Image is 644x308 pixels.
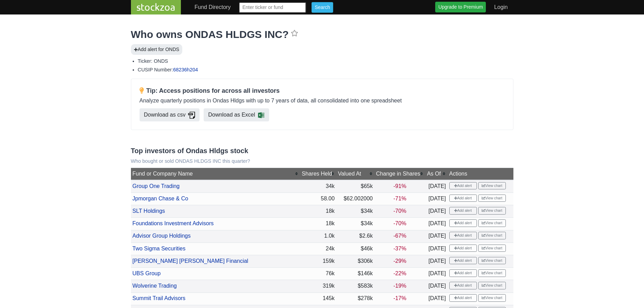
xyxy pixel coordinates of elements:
td: $65k [336,180,375,193]
td: $2.6k [336,230,375,242]
div: Valued At [338,170,373,178]
td: 34k [300,180,336,193]
a: UBS Group [132,270,161,276]
td: [DATE] [425,192,447,205]
a: View chart [478,269,506,277]
div: Change in Shares [376,170,423,178]
span: -17% [393,295,406,301]
a: Summit Trail Advisors [132,295,185,301]
span: -71% [393,196,406,201]
a: Jpmorgan Chase & Co [132,196,188,201]
button: Add alert [449,282,477,289]
div: As Of [427,170,446,178]
th: Fund or Company Name: No sort applied, activate to apply an ascending sort [131,168,300,180]
td: 145k [300,292,336,305]
th: Change in Shares: Ascending sort applied, activate to apply a descending sort [375,168,426,180]
a: Download as Excel [204,108,269,121]
a: 68236h204 [173,67,198,72]
td: 1.0k [300,230,336,242]
button: Add alert [449,257,477,265]
span: -19% [393,283,406,289]
a: Advisor Group Holdings [132,233,191,239]
img: Download consolidated filings csv [188,112,195,119]
th: Actions: No sort applied, sorting is disabled [448,168,513,180]
div: Actions [449,170,512,178]
a: [PERSON_NAME] [PERSON_NAME] Financial [132,258,248,264]
a: Fund Directory [192,0,234,14]
button: Add alert [449,182,477,190]
span: -70% [393,208,406,214]
button: Add alert [449,294,477,302]
td: [DATE] [425,230,447,242]
a: View chart [478,245,506,252]
li: CUSIP Number: [138,66,513,73]
a: View chart [478,257,506,265]
td: 159k [300,255,336,268]
td: $34k [336,205,375,218]
h3: Top investors of Ondas Hldgs stock [131,147,513,155]
a: Foundations Investment Advisors [132,220,214,226]
a: View chart [478,219,506,227]
td: [DATE] [425,242,447,255]
a: Two Sigma Securities [132,246,185,251]
button: Add alert [449,245,477,252]
span: -37% [393,246,406,251]
a: View chart [478,182,506,190]
td: [DATE] [425,180,447,193]
a: Wolverine Trading [132,283,177,289]
td: [DATE] [425,218,447,230]
a: View chart [478,282,506,289]
button: Add alert [449,269,477,277]
a: View chart [478,294,506,302]
input: Search [311,2,333,13]
a: Group One Trading [132,183,180,189]
li: Ticker: ONDS [138,58,513,64]
td: $62.002000 [336,192,375,205]
p: Analyze quarterly positions in Ondas Hldgs with up to 7 years of data, all consolidated into one ... [140,97,505,105]
td: [DATE] [425,255,447,268]
td: 76k [300,268,336,280]
td: [DATE] [425,268,447,280]
td: 24k [300,242,336,255]
button: Add alert [449,219,477,227]
button: Add alert [449,207,477,215]
h4: Tip: Access positions for across all investors [140,87,505,95]
span: -70% [393,220,406,226]
th: As Of: No sort applied, activate to apply an ascending sort [425,168,447,180]
img: Download consolidated filings xlsx [258,112,265,119]
button: Add alert [449,232,477,239]
input: Enter ticker or fund [239,2,306,13]
td: $278k [336,292,375,305]
th: Shares Held: No sort applied, activate to apply an ascending sort [300,168,336,180]
td: $34k [336,218,375,230]
td: 319k [300,280,336,292]
td: [DATE] [425,292,447,305]
td: 18k [300,205,336,218]
p: Who bought or sold ONDAS HLDGS INC this quarter? [131,158,513,164]
td: 58.00 [300,192,336,205]
span: -22% [393,270,406,276]
td: $146k [336,268,375,280]
a: SLT Holdings [132,208,165,214]
td: 18k [300,218,336,230]
a: View chart [478,207,506,215]
th: Valued At: No sort applied, activate to apply an ascending sort [336,168,375,180]
span: -91% [393,183,406,189]
div: Shares Held [302,170,335,178]
td: $46k [336,242,375,255]
span: -67% [393,233,406,239]
a: Upgrade to Premium [435,2,486,12]
td: [DATE] [425,280,447,292]
td: $306k [336,255,375,268]
a: View chart [478,195,506,202]
button: Add alert for ONDS [131,44,183,55]
td: [DATE] [425,205,447,218]
div: Fund or Company Name [132,170,298,178]
a: Download as csv [140,108,200,121]
button: Add alert [449,195,477,202]
a: View chart [478,232,506,239]
span: -29% [393,258,406,264]
a: Login [491,0,510,14]
h1: Who owns ONDAS HLDGS INC? [131,28,513,41]
td: $583k [336,280,375,292]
